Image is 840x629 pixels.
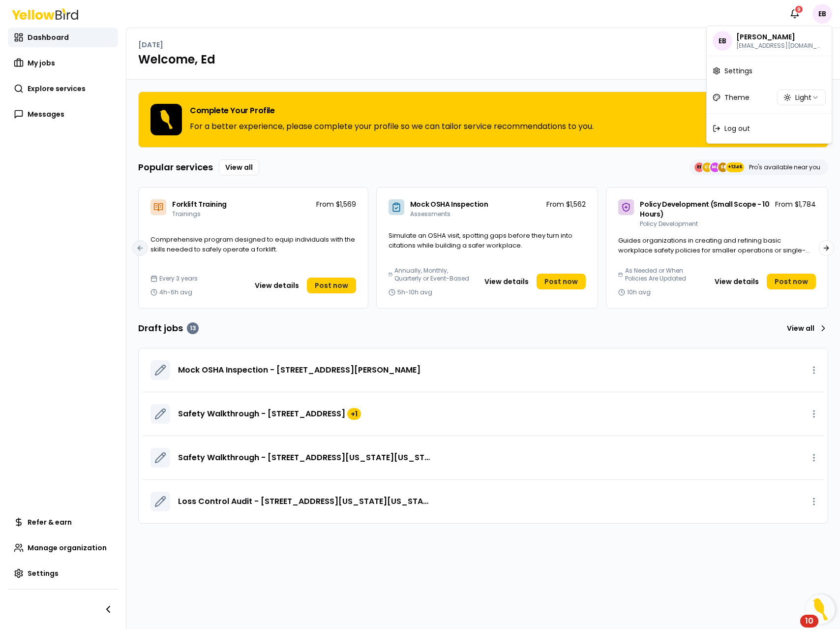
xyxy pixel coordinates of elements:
p: eborromeo+org@goyellowbird.com [736,42,823,50]
span: EB [713,31,732,51]
span: Theme [724,93,750,102]
p: Ed Borromeo [736,32,823,42]
span: Settings [724,66,752,76]
span: Log out [724,124,750,133]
